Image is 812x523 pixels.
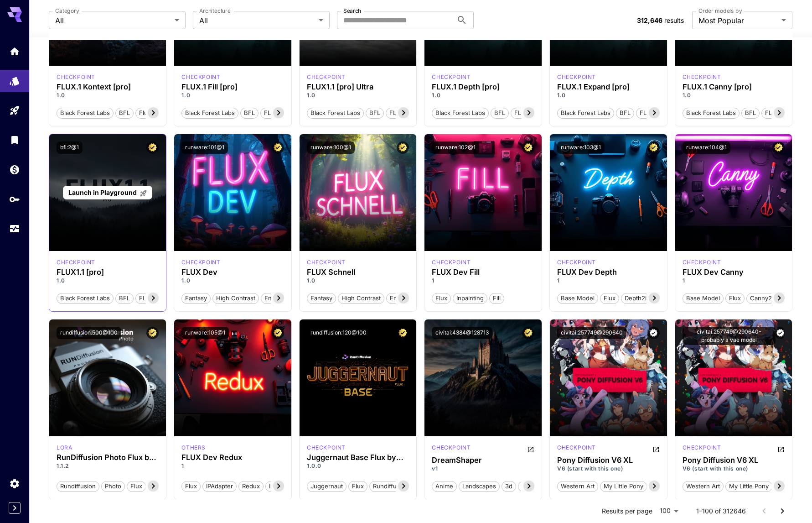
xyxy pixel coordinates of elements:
[616,107,634,119] button: BFL
[307,453,409,462] h3: Juggernaut Base Flux by RunDiffusion
[265,480,296,492] button: img2img
[656,504,682,518] div: 100
[239,482,263,491] span: Redux
[432,444,471,452] p: checkpoint
[261,292,304,304] button: Environment
[199,7,230,15] label: Architecture
[502,482,516,491] span: 3d
[387,294,429,303] span: Environment
[181,83,284,91] h3: FLUX.1 Fill [pro]
[57,444,72,452] div: FLUX.1 D
[683,258,721,267] div: FLUX.1 D
[616,109,634,118] span: BFL
[522,141,534,154] button: Certified Model – Vetted for best performance and includes a commercial license.
[57,268,159,277] div: FLUX1.1 [pro]
[453,292,487,304] button: Inpainting
[683,258,721,267] p: checkpoint
[432,327,492,339] button: civitai:4384@128713
[307,107,364,119] button: Black Forest Labs
[557,107,614,119] button: Black Forest Labs
[741,107,760,119] button: BFL
[307,444,346,452] div: FLUX.1 D
[432,294,450,303] span: Flux
[636,109,701,118] span: FLUX.1 Expand [pro]
[557,73,596,81] p: checkpoint
[647,141,660,154] button: Certified Model – Vetted for best performance and includes a commercial license.
[212,292,259,304] button: High Contrast
[725,292,745,304] button: Flux
[558,294,598,303] span: Base model
[518,482,563,491] span: photorealistic
[366,107,384,119] button: BFL
[683,456,785,465] h3: Pony Diffusion V6 XL
[557,444,596,455] div: Pony
[272,327,284,339] button: Certified Model – Vetted for best performance and includes a commercial license.
[57,83,159,91] h3: FLUX.1 Kontext [pro]
[773,502,791,520] button: Go to next page
[115,292,134,304] button: BFL
[683,277,785,285] p: 1
[181,141,228,154] button: runware:101@1
[9,46,20,57] div: Home
[307,268,409,277] h3: FLUX Schnell
[683,109,739,118] span: Black Forest Labs
[432,73,471,81] div: fluxpro
[348,480,367,492] button: flux
[202,480,237,492] button: IPAdapter
[369,480,412,492] button: rundiffusion
[116,294,133,303] span: BFL
[127,482,145,491] span: flux
[636,107,701,119] button: FLUX.1 Expand [pro]
[683,480,724,492] button: western art
[432,258,471,267] div: FLUX.1 D
[397,141,409,154] button: Certified Model – Vetted for best performance and includes a commercial license.
[683,141,730,154] button: runware:104@1
[181,268,284,277] div: FLUX Dev
[9,478,20,489] div: Settings
[432,465,534,473] p: v1
[181,258,220,267] div: FLUX.1 D
[203,482,236,491] span: IPAdapter
[307,83,409,91] div: FLUX1.1 [pro] Ultra
[181,462,284,470] p: 1
[491,107,509,119] button: BFL
[136,109,177,118] span: Flux Kontext
[683,444,721,452] p: checkpoint
[557,465,660,473] p: V6 (start with this one)
[621,292,659,304] button: depth2img
[307,292,336,304] button: Fantasy
[600,294,619,303] span: Flux
[747,294,785,303] span: canny2img
[726,294,744,303] span: Flux
[557,292,598,304] button: Base model
[725,480,772,492] button: my little pony
[135,292,180,304] button: FLUX1.1 [pro]
[9,220,20,232] div: Usage
[637,16,662,24] span: 312,646
[182,294,210,303] span: Fantasy
[683,465,785,473] p: V6 (start with this one)
[181,277,284,285] p: 1.0
[366,109,383,118] span: BFL
[558,482,598,491] span: western art
[9,502,21,514] button: Expand sidebar
[432,109,488,118] span: Black Forest Labs
[57,292,114,304] button: Black Forest Labs
[664,16,684,24] span: results
[127,480,146,492] button: flux
[181,292,211,304] button: Fantasy
[557,83,660,91] h3: FLUX.1 Expand [pro]
[683,83,785,91] h3: FLUX.1 Canny [pro]
[57,462,159,470] p: 1.1.2
[432,83,534,91] h3: FLUX.1 Depth [pro]
[146,141,159,154] button: Certified Model – Vetted for best performance and includes a commercial license.
[698,7,742,15] label: Order models by
[459,482,499,491] span: landscapes
[557,444,596,452] p: checkpoint
[307,277,409,285] p: 1.0
[683,107,740,119] button: Black Forest Labs
[432,456,534,465] h3: DreamShaper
